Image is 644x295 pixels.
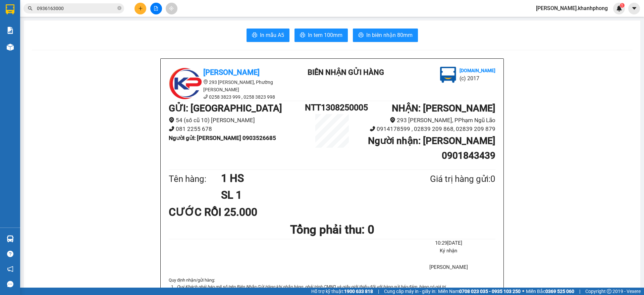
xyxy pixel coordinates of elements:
span: plus [138,6,143,11]
span: close-circle [117,5,121,12]
span: In mẫu A5 [260,31,284,39]
span: environment [390,117,395,123]
input: Tìm tên, số ĐT hoặc mã đơn [37,5,116,12]
button: printerIn tem 100mm [294,29,348,42]
li: Ký nhận [402,247,495,255]
b: [DOMAIN_NAME] [460,68,495,73]
span: notification [7,266,13,272]
span: caret-down [631,5,637,11]
span: | [579,288,580,295]
span: question-circle [7,251,13,257]
span: 1 [621,3,623,8]
span: In biên nhận 80mm [366,31,413,39]
span: search [28,6,33,11]
strong: 0708 023 035 - 0935 103 250 [459,289,521,294]
span: phone [203,94,208,99]
b: Người gửi : [PERSON_NAME] 0903526685 [169,135,276,141]
li: 293 [PERSON_NAME], Phường [PERSON_NAME] [169,79,289,93]
button: printerIn biên nhận 80mm [353,29,418,42]
span: message [7,281,13,287]
span: environment [169,117,174,123]
span: phone [169,126,174,132]
b: [PERSON_NAME] [203,68,260,77]
span: | [378,288,379,295]
b: BIÊN NHẬN GỬI HÀNG [308,68,384,77]
img: solution-icon [7,27,14,34]
span: Miền Bắc [526,288,574,295]
div: CƯỚC RỒI 25.000 [169,204,276,220]
li: (c) 2017 [460,74,495,83]
span: environment [203,80,208,84]
span: close-circle [117,6,121,10]
img: logo.jpg [440,67,456,83]
button: aim [166,3,177,14]
h1: Tổng phải thu: 0 [169,220,495,239]
li: 54 (số cũ 10) [PERSON_NAME] [169,116,305,125]
button: file-add [150,3,162,14]
i: Quý Khách phải báo mã số trên Biên Nhận Gửi Hàng khi nhận hàng, phải trình CMND và giấy giới thiệ... [177,284,446,289]
img: warehouse-icon [7,235,14,242]
li: [PERSON_NAME] [402,263,495,272]
b: GỬI : [GEOGRAPHIC_DATA] [169,103,282,114]
span: phone [370,126,375,132]
span: aim [169,6,174,11]
button: caret-down [628,3,640,14]
span: ⚪️ [522,290,524,293]
b: NHẬN : [PERSON_NAME] [392,103,495,114]
sup: 1 [620,3,625,8]
span: Miền Nam [438,288,521,295]
button: plus [135,3,146,14]
span: printer [358,32,364,39]
span: In tem 100mm [308,31,342,39]
img: warehouse-icon [7,44,14,51]
img: icon-new-feature [616,5,622,11]
span: printer [252,32,257,39]
img: logo.jpg [169,67,202,100]
h1: 1 HS [221,170,397,187]
li: 10:29[DATE] [402,239,495,247]
li: 0258 3823 999 , 0258 3823 998 [169,93,289,101]
button: printerIn mẫu A5 [247,29,289,42]
span: Hỗ trợ kỹ thuật: [311,288,373,295]
strong: 1900 633 818 [344,289,373,294]
h1: NTT1308250005 [305,101,359,114]
span: Cung cấp máy in - giấy in: [384,288,436,295]
h1: SL 1 [221,187,397,203]
li: 081 2255 678 [169,125,305,134]
div: Giá trị hàng gửi: 0 [397,172,495,186]
li: 0914178599 , 02839 209 868, 02839 209 879 [359,125,495,134]
span: [PERSON_NAME].khanhphong [531,4,613,12]
span: copyright [607,289,611,294]
li: 293 [PERSON_NAME], PPhạm Ngũ Lão [359,116,495,125]
span: file-add [154,6,158,11]
b: Người nhận : [PERSON_NAME] 0901843439 [368,135,495,161]
img: logo-vxr [6,4,14,14]
div: Tên hàng: [169,172,221,186]
span: printer [300,32,305,39]
strong: 0369 525 060 [545,289,574,294]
